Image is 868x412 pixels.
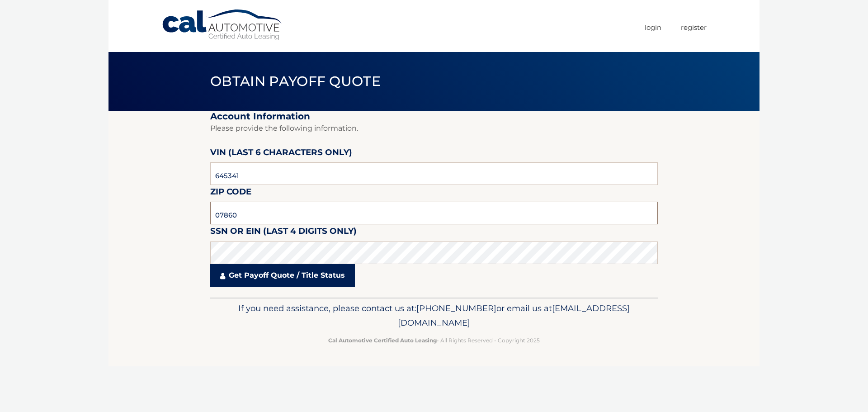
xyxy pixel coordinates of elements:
[210,185,251,202] label: Zip Code
[161,9,283,41] a: Cal Automotive
[210,146,352,162] label: VIN (last 6 characters only)
[210,122,658,135] p: Please provide the following information.
[210,264,355,287] a: Get Payoff Quote / Title Status
[216,336,652,345] p: - All Rights Reserved - Copyright 2025
[681,20,707,35] a: Register
[210,73,381,90] span: Obtain Payoff Quote
[328,337,437,344] strong: Cal Automotive Certified Auto Leasing
[416,303,496,313] span: [PHONE_NUMBER]
[645,20,661,35] a: Login
[216,301,652,330] p: If you need assistance, please contact us at: or email us at
[210,224,357,241] label: SSN or EIN (last 4 digits only)
[210,111,658,122] h2: Account Information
